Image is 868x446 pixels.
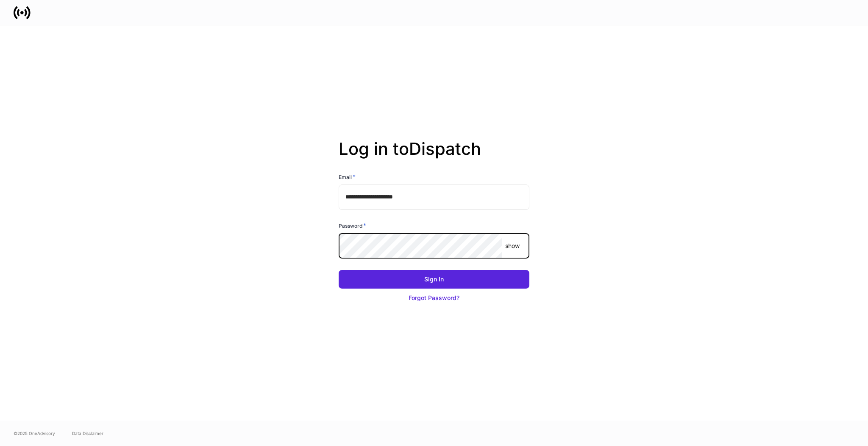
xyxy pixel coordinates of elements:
h6: Password [339,221,366,230]
button: Forgot Password? [339,289,529,307]
span: © 2025 OneAdvisory [14,430,55,437]
h2: Log in to Dispatch [339,139,529,173]
button: Sign In [339,270,529,289]
div: Forgot Password? [409,294,459,302]
a: Data Disclaimer [72,430,103,437]
div: Sign In [424,275,444,284]
p: show [505,242,520,250]
h6: Email [339,173,356,181]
